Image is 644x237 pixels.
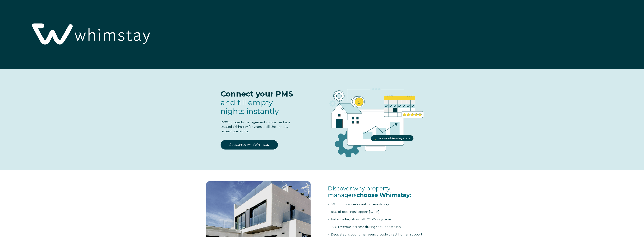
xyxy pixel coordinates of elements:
a: Get started with Whimstay [221,140,278,150]
span: choose Whimstay: [357,192,411,199]
span: • Dedicated account managers provide direct human support [328,233,422,236]
span: • 77% revenue increase during shoulder season [328,225,401,229]
span: and [221,98,279,116]
span: • 5% commission—lowest in the industry [328,202,389,206]
span: 1,500+ property management companies have trusted Whimstay for years to fill their empty last-min... [221,120,290,133]
img: RBO Ilustrations-03 [308,76,440,163]
span: Connect your PMS [221,89,293,98]
img: Whimstay Logo-02 1 [26,2,154,67]
span: • Instant integration with 22 PMS systems. [328,218,392,221]
span: Discover why property managers [328,185,411,199]
span: • 85% of bookings happen [DATE] [328,210,379,214]
span: fill empty nights instantly [221,98,279,116]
